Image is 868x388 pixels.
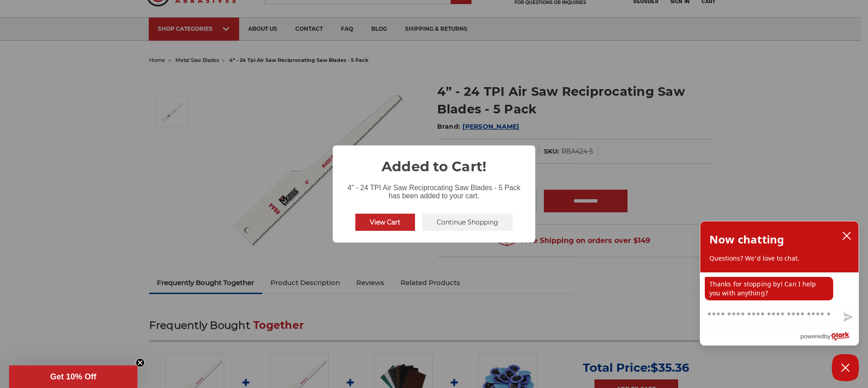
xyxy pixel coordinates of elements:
[700,221,859,346] div: olark chatbox
[832,354,859,381] button: Close Chatbox
[840,229,854,243] button: close chatbox
[800,331,824,342] span: powered
[422,214,513,231] button: Continue Shopping
[709,230,784,248] h2: Now chatting
[709,254,849,263] p: Questions? We'd love to chat.
[800,328,859,345] a: Powered by Olark
[50,372,96,381] span: Get 10% Off
[333,145,535,177] h2: Added to Cart!
[136,358,145,367] button: Close teaser
[824,331,830,342] span: by
[355,214,415,231] button: View Cart
[836,307,859,328] button: Send message
[333,177,535,202] div: 4” - 24 TPI Air Saw Reciprocating Saw Blades - 5 Pack has been added to your cart.
[705,277,833,300] p: Thanks for stopping by! Can I help you with anything?
[700,272,859,304] div: chat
